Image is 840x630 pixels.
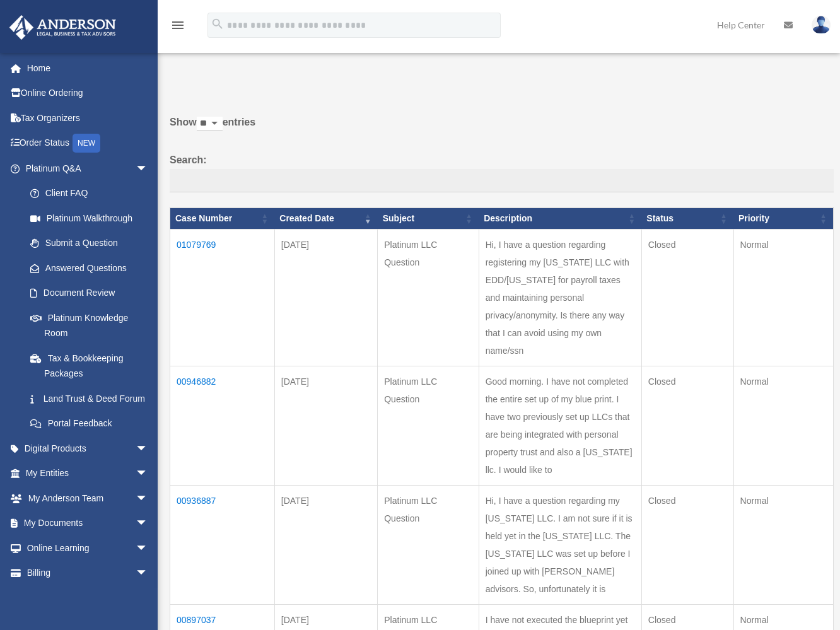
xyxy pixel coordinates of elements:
td: [DATE] [274,230,377,366]
a: menu [170,22,185,33]
span: arrow_drop_down [136,511,161,537]
i: menu [170,18,185,33]
a: Online Ordering [9,81,167,106]
select: Showentries [197,117,223,131]
td: Normal [733,230,833,366]
i: search [211,17,225,31]
td: Hi, I have a question regarding registering my [US_STATE] LLC with EDD/[US_STATE] for payroll tax... [479,230,641,366]
th: Status: activate to sort column ascending [641,208,733,230]
span: arrow_drop_down [136,535,161,561]
th: Subject: activate to sort column ascending [378,208,479,230]
th: Priority: activate to sort column ascending [733,208,833,230]
a: Land Trust & Deed Forum [18,386,161,411]
td: 01079769 [170,230,275,366]
a: Platinum Q&Aarrow_drop_down [9,156,161,181]
td: Hi, I have a question regarding my [US_STATE] LLC. I am not sure if it is held yet in the [US_STA... [479,486,641,605]
a: Platinum Knowledge Room [18,305,161,346]
td: Normal [733,486,833,605]
a: Home [9,55,167,81]
a: Tax & Bookkeeping Packages [18,346,161,386]
a: My Entitiesarrow_drop_down [9,461,167,486]
a: Answered Questions [18,255,155,281]
th: Case Number: activate to sort column ascending [170,208,275,230]
a: Order StatusNEW [9,131,167,156]
td: [DATE] [274,366,377,486]
img: Anderson Advisors Platinum Portal [6,15,120,40]
td: Platinum LLC Question [378,486,479,605]
th: Description: activate to sort column ascending [479,208,641,230]
th: Created Date: activate to sort column ascending [274,208,377,230]
a: Billingarrow_drop_down [9,561,167,586]
span: arrow_drop_down [136,486,161,511]
a: Events Calendar [9,585,167,610]
td: Closed [641,486,733,605]
input: Search: [170,169,834,193]
td: Normal [733,366,833,486]
span: arrow_drop_down [136,156,161,182]
td: Platinum LLC Question [378,230,479,366]
a: Tax Organizers [9,105,167,131]
span: arrow_drop_down [136,436,161,462]
td: Closed [641,230,733,366]
a: Client FAQ [18,181,161,206]
img: User Pic [812,16,831,34]
a: Submit a Question [18,231,161,256]
a: Digital Productsarrow_drop_down [9,436,167,461]
a: Portal Feedback [18,411,161,436]
div: NEW [73,134,100,153]
a: Document Review [18,281,161,306]
span: arrow_drop_down [136,561,161,586]
a: My Anderson Teamarrow_drop_down [9,486,167,511]
td: Closed [641,366,733,486]
a: My Documentsarrow_drop_down [9,511,167,536]
td: Good morning. I have not completed the entire set up of my blue print. I have two previously set ... [479,366,641,486]
td: [DATE] [274,486,377,605]
label: Show entries [170,114,834,144]
td: Platinum LLC Question [378,366,479,486]
td: 00946882 [170,366,275,486]
td: 00936887 [170,486,275,605]
a: Online Learningarrow_drop_down [9,535,167,561]
a: Platinum Walkthrough [18,206,161,231]
label: Search: [170,151,834,193]
span: arrow_drop_down [136,461,161,487]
